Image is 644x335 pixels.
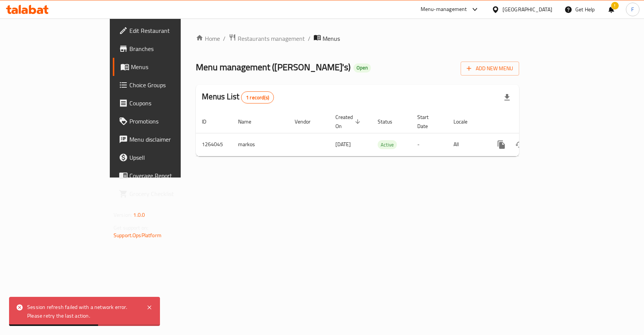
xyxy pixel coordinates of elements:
a: Promotions [113,112,217,130]
span: Choice Groups [129,80,211,90]
nav: breadcrumb [196,34,519,43]
span: Start Date [417,113,438,131]
td: All [447,133,486,156]
span: Open [354,65,371,71]
span: 1.0.0 [133,210,145,220]
span: ID [202,117,216,126]
div: Menu-management [421,5,467,14]
button: Change Status [510,136,529,154]
div: Active [378,140,397,149]
div: Export file [498,88,516,107]
div: Open [354,63,371,73]
li: / [308,34,310,43]
a: Menus [113,58,217,76]
span: Promotions [129,117,211,126]
span: Menu disclaimer [129,135,211,144]
span: 1 record(s) [241,94,274,101]
span: Menus [323,34,340,43]
span: F [631,5,634,14]
a: Coverage Report [113,167,217,185]
span: Coupons [129,99,211,108]
a: Grocery Checklist [113,185,217,203]
a: Edit Restaurant [113,22,217,40]
span: Active [378,140,397,149]
span: Menu management ( [PERSON_NAME]'s ) [196,59,350,76]
span: Add New Menu [467,64,513,73]
table: enhanced table [196,110,571,156]
h2: Menus List [202,91,274,103]
a: Coupons [113,94,217,112]
div: Total records count [241,91,274,103]
span: Get support on: [114,223,148,233]
span: Locale [453,117,477,126]
span: Created On [335,113,363,131]
a: Restaurants management [229,34,305,43]
button: Add New Menu [461,62,519,76]
span: Upsell [129,153,211,162]
button: more [492,136,510,154]
span: Grocery Checklist [129,189,211,198]
span: Vendor [295,117,320,126]
a: Support.OpsPlatform [114,230,161,240]
span: Name [238,117,261,126]
div: Session refresh failed with a network error. Please retry the last action. [27,303,139,320]
a: Branches [113,40,217,58]
a: Upsell [113,148,217,167]
span: Menus [131,62,211,71]
a: Choice Groups [113,76,217,94]
span: Coverage Report [129,171,211,180]
td: - [411,133,447,156]
li: / [223,34,226,43]
th: Actions [486,110,571,133]
a: Menu disclaimer [113,130,217,148]
span: Version: [114,210,132,220]
span: Edit Restaurant [129,26,211,35]
span: Restaurants management [238,34,305,43]
span: Status [378,117,402,126]
td: markos [232,133,289,156]
span: Branches [129,44,211,53]
span: [DATE] [335,139,351,149]
div: [GEOGRAPHIC_DATA] [503,5,552,14]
